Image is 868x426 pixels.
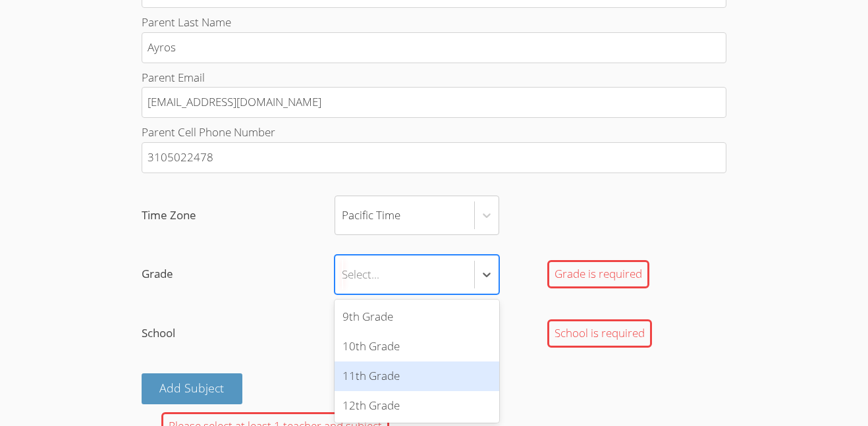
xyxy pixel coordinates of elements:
[142,14,231,30] span: Parent Last Name
[547,319,652,348] div: School is required
[547,260,649,288] div: Grade is required
[335,361,499,391] div: 11th Grade
[335,391,499,421] div: 12th Grade
[342,259,343,290] input: GradeSelect...Grade is required
[142,32,727,63] input: Parent Last Name
[142,70,205,85] span: Parent Email
[142,265,335,284] span: Grade
[142,206,335,225] span: Time Zone
[142,124,275,140] span: Parent Cell Phone Number
[142,373,243,404] button: Add Subject
[335,332,499,361] div: 10th Grade
[142,324,335,343] span: School
[335,302,499,332] div: 9th Grade
[342,206,400,225] div: Pacific Time
[342,200,343,230] input: Time ZonePacific Time
[342,265,379,284] div: Select...
[142,142,727,173] input: Parent Cell Phone Number
[142,87,727,118] input: Parent Email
